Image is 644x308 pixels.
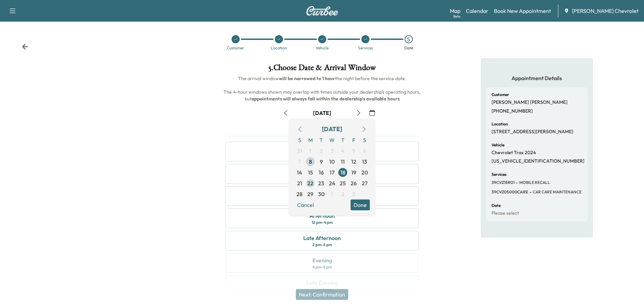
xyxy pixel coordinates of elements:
div: Date [404,46,413,50]
a: Book New Appointment [494,7,551,15]
div: Vehicle [316,46,329,50]
span: 26 [351,179,357,187]
div: Beta [453,14,460,19]
span: 15 [308,168,313,176]
span: 27 [362,179,367,187]
span: 22 [307,179,313,187]
div: Back [22,43,28,50]
button: Done [351,199,370,210]
h6: Location [492,122,508,126]
span: 14 [297,168,302,176]
span: 8 [309,158,312,166]
span: 5 [352,147,355,155]
p: [US_VEHICLE_IDENTIFICATION_NUMBER] [492,158,585,164]
div: 2 pm - 6 pm [312,242,332,247]
span: T [337,135,348,145]
span: S [294,135,305,145]
h6: Customer [492,93,509,97]
p: Please select [492,210,519,216]
span: W [327,135,337,145]
div: Location [271,46,287,50]
span: [PERSON_NAME] Chevrolet [572,7,639,15]
b: appointments will always fall within the dealership's available hours [252,96,400,102]
h6: Services [492,172,506,176]
span: 7 [298,158,301,166]
img: Curbee Logo [306,6,338,16]
span: 1 [309,147,311,155]
span: 18 [340,168,345,176]
span: 17 [330,168,334,176]
p: [PERSON_NAME] [PERSON_NAME] [492,99,568,105]
div: [DATE] [313,109,331,117]
span: 29 [307,190,313,198]
span: 16 [319,168,324,176]
h1: 5 . Choose Date & Arrival Window [220,64,424,75]
div: Customer [227,46,244,50]
span: 13 [362,158,367,166]
div: 12 pm - 4 pm [312,220,333,225]
span: 31 [297,147,302,155]
div: [DATE] [322,124,342,134]
span: CAR CARE MAINTENANCE [531,189,581,195]
span: 24 [329,179,335,187]
b: will be narrowed to 1 hour [279,75,335,81]
span: 20 [361,168,368,176]
span: 3 [331,147,334,155]
span: 23 [318,179,324,187]
span: - [515,179,518,186]
span: 12 [351,158,356,166]
span: 11 [341,158,345,166]
h6: Vehicle [492,143,504,147]
span: M [305,135,316,145]
span: 4 [341,147,344,155]
span: 39CVZ05000CARE [492,189,528,195]
span: - [528,189,531,195]
span: 39CVZ15R01 [492,180,515,185]
div: Services [358,46,373,50]
span: 9 [320,158,323,166]
span: F [348,135,359,145]
span: The arrival window the night before the service date. The 4-hour windows shown may overlap with t... [223,75,422,102]
span: 30 [318,190,325,198]
span: 2 [320,147,323,155]
div: Late Afternoon [303,234,341,242]
span: 28 [296,190,303,198]
a: Calendar [466,7,488,15]
span: 3 [352,190,355,198]
p: Chevrolet Trax 2024 [492,150,536,156]
p: [STREET_ADDRESS][PERSON_NAME] [492,129,573,135]
span: 6 [363,147,366,155]
h6: Date [492,204,501,208]
span: T [316,135,327,145]
button: Cancel [294,199,317,210]
span: 19 [351,168,356,176]
div: 5 [405,35,413,43]
span: 21 [297,179,302,187]
span: 1 [331,190,333,198]
span: S [359,135,370,145]
span: 10 [329,158,335,166]
span: 25 [340,179,346,187]
a: MapBeta [450,7,460,15]
h5: Appointment Details [486,74,588,82]
span: MOBILE RECALL [518,180,550,185]
span: 2 [341,190,344,198]
p: [PHONE_NUMBER] [492,108,533,114]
